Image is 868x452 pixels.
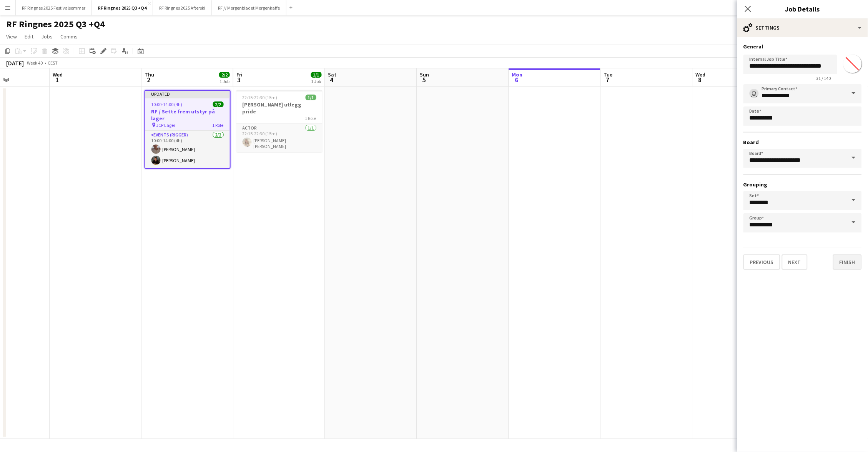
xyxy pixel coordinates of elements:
button: RF Ringnes 2025 Festivalsommer [16,0,92,15]
span: 3 [235,75,243,84]
a: Jobs [38,32,56,42]
span: Wed [696,71,706,78]
app-card-role: Events (Rigger)2/210:00-14:00 (4h)[PERSON_NAME][PERSON_NAME] [145,131,230,168]
span: 6 [511,75,523,84]
span: Comms [60,33,78,40]
a: Comms [57,32,81,42]
span: 10:00-14:00 (4h) [151,101,183,107]
span: Sat [328,71,337,78]
span: Week 40 [25,60,45,66]
a: Edit [22,32,37,42]
div: Settings [737,18,868,37]
span: 7 [603,75,613,84]
span: 5 [419,75,429,84]
span: Tue [604,71,613,78]
span: Jobs [41,33,53,40]
h3: General [743,43,862,50]
span: 2 [143,75,154,84]
button: Previous [743,254,780,270]
span: Sun [420,71,429,78]
span: 31 / 140 [810,75,837,81]
span: 2/2 [219,72,230,78]
button: RF Ringnes 2025 Q3 +Q4 [92,0,153,15]
span: 1 Role [305,115,316,121]
div: Updated [145,91,230,97]
span: 22:15-22:30 (15m) [243,95,278,100]
span: 4 [327,75,337,84]
div: 1 Job [311,78,321,84]
span: 8 [695,75,706,84]
button: Next [782,254,808,270]
span: Mon [512,71,523,78]
span: View [6,33,17,40]
h3: Grouping [743,181,862,188]
button: RF // Morgenbladet Morgenkaffe [212,0,286,15]
div: [DATE] [6,59,24,67]
h1: RF Ringnes 2025 Q3 +Q4 [6,18,105,30]
span: 1 [52,75,63,84]
span: Thu [145,71,154,78]
h3: RF / Sette frem utstyr på lager [145,108,230,122]
span: 1 Role [213,122,224,128]
a: View [3,32,20,42]
span: 1/1 [306,95,316,100]
button: RF Ringnes 2025 Afterski [153,0,212,15]
h3: [PERSON_NAME] utlegg pride [236,101,323,115]
span: Fri [236,71,243,78]
h3: Job Details [737,4,868,14]
app-card-role: Actor1/122:15-22:30 (15m)[PERSON_NAME] [PERSON_NAME] [236,124,323,152]
button: Finish [833,254,862,270]
span: Edit [25,33,33,40]
span: Wed [53,71,63,78]
app-job-card: Updated10:00-14:00 (4h)2/2RF / Sette frem utstyr på lager JCP Lager1 RoleEvents (Rigger)2/210:00-... [145,90,231,169]
span: JCP Lager [156,122,176,128]
div: CEST [48,60,58,66]
span: 2/2 [213,101,224,107]
app-job-card: 22:15-22:30 (15m)1/1[PERSON_NAME] utlegg pride1 RoleActor1/122:15-22:30 (15m)[PERSON_NAME] [PERSO... [236,90,323,152]
span: 1/1 [311,72,322,78]
div: 1 Job [219,78,229,84]
h3: Board [743,139,862,146]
